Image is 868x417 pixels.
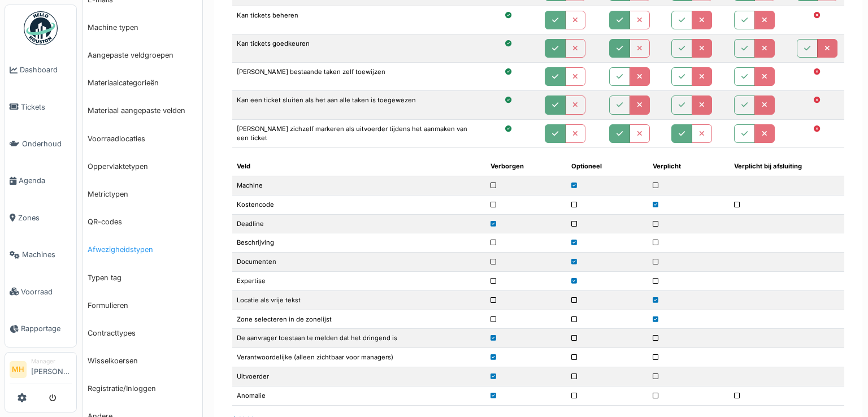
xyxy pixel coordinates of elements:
th: Verplicht [648,157,730,176]
a: QR-codes [83,208,202,236]
a: Oppervlaktetypen [83,153,202,180]
td: Uitvoerder [232,367,486,386]
a: Metrictypen [83,180,202,208]
td: Expertise [232,272,486,291]
th: Optioneel [567,157,648,176]
td: Kostencode [232,195,486,214]
span: Voorraad [21,286,72,297]
a: Wisselkoersen [83,347,202,375]
th: Verplicht bij afsluiting [730,157,844,176]
span: Tickets [21,102,72,112]
td: Anomalie [232,386,486,405]
a: Machine typen [83,14,202,41]
td: De aanvrager toestaan te melden dat het dringend is [232,329,486,348]
a: Dashboard [5,51,76,88]
td: Documenten [232,253,486,272]
td: Deadline [232,214,486,233]
td: Locatie als vrije tekst [232,290,486,310]
a: Tickets [5,88,76,125]
div: Manager [31,357,72,366]
a: Contracttypes [83,319,202,347]
a: Voorraad [5,273,76,310]
a: Materiaalcategorieën [83,69,202,97]
span: Onderhoud [22,138,72,149]
a: Machines [5,236,76,273]
span: Zones [18,212,72,223]
li: MH [10,361,27,378]
a: Materiaal aangepaste velden [83,97,202,124]
td: [PERSON_NAME] bestaande taken zelf toewijzen [232,63,481,91]
td: Kan tickets goedkeuren [232,34,481,63]
td: Machine [232,176,486,196]
th: Veld [232,157,486,176]
a: Voorraadlocaties [83,125,202,153]
span: Dashboard [20,64,72,75]
a: Registratie/Inloggen [83,375,202,402]
span: Machines [22,249,72,260]
td: Zone selecteren in de zonelijst [232,310,486,329]
a: Zones [5,199,76,236]
span: Rapportage [21,323,72,334]
a: Aangepaste veldgroepen [83,41,202,69]
li: [PERSON_NAME] [31,357,72,381]
a: Onderhoud [5,125,76,162]
a: Agenda [5,162,76,199]
img: Badge_color-CXgf-gQk.svg [24,11,58,45]
a: Typen tag [83,264,202,292]
td: Kan tickets beheren [232,6,481,34]
a: Formulieren [83,292,202,319]
a: Afwezigheidstypen [83,236,202,263]
td: [PERSON_NAME] zichzelf markeren als uitvoerder tijdens het aanmaken van een ticket [232,119,481,148]
td: Kan een ticket sluiten als het aan alle taken is toegewezen [232,91,481,119]
th: Verborgen [486,157,567,176]
a: Rapportage [5,310,76,347]
a: MH Manager[PERSON_NAME] [10,357,72,384]
td: Verantwoordelijke (alleen zichtbaar voor managers) [232,348,486,367]
span: Agenda [19,175,72,186]
td: Beschrijving [232,233,486,253]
